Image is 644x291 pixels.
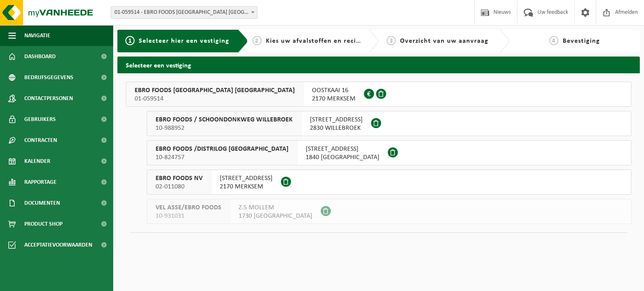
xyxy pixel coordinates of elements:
button: EBRO FOODS /DISTRILOG [GEOGRAPHIC_DATA] 10-824757 [STREET_ADDRESS]1840 [GEOGRAPHIC_DATA] [147,140,631,165]
span: Kalender [24,151,50,172]
span: Contactpersonen [24,88,73,109]
span: Selecteer hier een vestiging [139,38,229,44]
button: EBRO FOODS / SCHOONDONKWEG WILLEBROEK 10-988952 [STREET_ADDRESS]2830 WILLEBROEK [147,111,631,136]
span: 10-931031 [156,212,221,220]
span: Navigatie [24,25,50,46]
span: 01-059514 [135,95,295,103]
span: Dashboard [24,46,56,67]
button: EBRO FOODS NV 02-011080 [STREET_ADDRESS]2170 MERKSEM [147,170,631,195]
span: 2170 MERKSEM [220,183,273,191]
span: EBRO FOODS /DISTRILOG [GEOGRAPHIC_DATA] [156,145,288,153]
span: Kies uw afvalstoffen en recipiënten [266,38,381,44]
span: 1730 [GEOGRAPHIC_DATA] [239,212,312,220]
span: 2 [252,36,262,45]
span: EBRO FOODS / SCHOONDONKWEG WILLEBROEK [156,116,293,124]
span: EBRO FOODS [GEOGRAPHIC_DATA] [GEOGRAPHIC_DATA] [135,86,295,95]
h2: Selecteer een vestiging [117,57,640,73]
span: [STREET_ADDRESS] [310,116,363,124]
span: Gebruikers [24,109,56,130]
span: [STREET_ADDRESS] [306,145,379,153]
span: 01-059514 - EBRO FOODS BELGIUM NV - MERKSEM [111,6,257,19]
span: Product Shop [24,214,62,234]
span: Documenten [24,193,60,214]
span: Z.5 MOLLEM [239,203,312,212]
span: Bevestiging [563,38,600,44]
span: 2830 WILLEBROEK [310,124,363,132]
button: EBRO FOODS [GEOGRAPHIC_DATA] [GEOGRAPHIC_DATA] 01-059514 OOSTKAAI 162170 MERKSEM [126,82,631,107]
span: Rapportage [24,172,57,193]
span: Overzicht van uw aanvraag [400,38,488,44]
span: OOSTKAAI 16 [312,86,356,95]
span: 01-059514 - EBRO FOODS BELGIUM NV - MERKSEM [111,7,257,18]
span: 02-011080 [156,183,203,191]
span: EBRO FOODS NV [156,174,203,183]
span: 10-988952 [156,124,293,132]
span: Acceptatievoorwaarden [24,234,92,255]
span: 2170 MERKSEM [312,95,356,103]
span: 10-824757 [156,153,288,162]
span: Bedrijfsgegevens [24,67,73,88]
span: 1 [125,36,135,45]
span: [STREET_ADDRESS] [220,174,273,183]
span: 4 [549,36,558,45]
span: VEL ASSE/EBRO FOODS [156,203,221,212]
span: 3 [387,36,396,45]
span: 1840 [GEOGRAPHIC_DATA] [306,153,379,162]
span: Contracten [24,130,57,151]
